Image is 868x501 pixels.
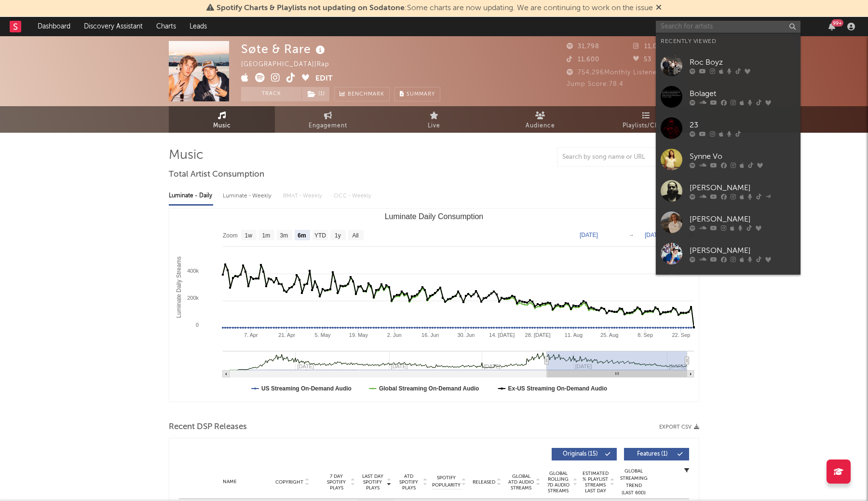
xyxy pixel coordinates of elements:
span: Summary [407,92,435,97]
svg: Luminate Daily Consumption [169,209,699,402]
text: Zoom [223,232,238,239]
text: Ex-US Streaming On-Demand Audio [508,385,608,392]
text: 2. Jun [387,332,402,338]
a: Engagement [275,106,381,133]
text: 8. Sep [637,332,653,338]
button: 99+ [828,23,835,30]
a: Playlists/Charts [593,106,699,133]
div: Luminate - Weekly [223,188,273,204]
text: [DATE] [580,232,598,238]
span: 53 [633,56,651,63]
div: Global Streaming Trend (Last 60D) [619,468,648,497]
text: 16. Jun [421,332,439,338]
span: Estimated % Playlist Streams Last Day [582,471,609,494]
text: Luminate Daily Consumption [385,212,484,221]
button: Edit [315,73,333,85]
text: 1w [245,232,253,239]
text: 14. [DATE] [489,332,515,338]
button: Originals(15) [552,448,617,460]
div: Bolaget [690,88,796,99]
span: Music [213,120,231,132]
a: [PERSON_NAME] [656,238,800,269]
div: Roc Boyz [690,56,796,68]
span: 11,059 [633,43,665,50]
span: Live [428,120,440,132]
div: Name [198,478,261,486]
span: ( 1 ) [301,87,330,101]
text: 3m [280,232,288,239]
span: 754,296 Monthly Listeners [567,70,663,76]
text: → [628,232,634,238]
text: 1y [335,232,341,239]
input: Search for artists [656,21,800,33]
div: 23 [690,119,796,131]
span: Audience [526,120,555,132]
a: Audience [487,106,593,133]
text: 7. Apr [244,332,258,338]
a: Discovery Assistant [77,17,149,36]
a: [PERSON_NAME] [656,207,800,238]
a: Charts [149,17,183,36]
span: Copyright [275,479,303,485]
span: Global Rolling 7D Audio Streams [545,471,571,494]
text: 200k [187,295,199,301]
button: Export CSV [659,424,699,430]
text: Luminate Daily Streams [176,256,182,318]
text: Global Streaming On-Demand Audio [379,385,479,392]
div: Synne Vo [690,151,796,162]
a: Benchmark [334,87,390,101]
div: 99 + [831,19,843,27]
div: Luminate - Daily [169,188,213,204]
text: 1m [262,232,271,239]
span: Released [473,479,495,485]
text: [DATE] [645,232,663,238]
a: Live [381,106,487,133]
span: Global ATD Audio Streams [508,473,534,491]
span: ATD Spotify Plays [396,473,421,491]
text: US Streaming On-Demand Audio [261,385,352,392]
div: [PERSON_NAME] [690,182,796,194]
button: (1) [302,87,329,101]
a: Dashboard [31,17,77,36]
span: Jump Score: 78.4 [567,81,624,87]
span: Benchmark [348,89,384,100]
span: 31,798 [567,43,599,50]
text: 22. Sep [672,332,690,338]
text: 25. Aug [600,332,618,338]
text: 5. May [315,332,331,338]
div: [GEOGRAPHIC_DATA] | Rap [241,59,340,70]
span: Total Artist Consumption [169,169,264,181]
span: : Some charts are now updating. We are continuing to work on the issue [217,4,653,12]
text: 28. [DATE] [525,332,551,338]
div: [PERSON_NAME] [690,213,796,225]
text: 0 [196,322,199,328]
a: [PERSON_NAME] [656,175,800,207]
div: [PERSON_NAME] [690,245,796,256]
span: Engagement [309,120,347,132]
span: Features ( 1 ) [630,451,675,457]
a: Music [169,106,275,133]
text: 30. Jun [457,332,475,338]
button: Track [241,87,301,101]
text: 6m [298,232,306,239]
text: 400k [187,268,199,274]
a: Bolaget [656,81,800,112]
span: 11,600 [567,56,599,63]
text: 21. Apr [278,332,295,338]
span: Originals ( 15 ) [558,451,602,457]
a: Leads [183,17,214,36]
div: Søte & Rare [241,41,327,57]
a: 23 [656,112,800,144]
text: 11. Aug [565,332,583,338]
span: 7 Day Spotify Plays [324,473,349,491]
a: Synne Vo [656,144,800,175]
a: Roc Boyz [656,50,800,81]
text: YTD [314,232,326,239]
span: Dismiss [656,4,662,12]
button: Features(1) [624,448,689,460]
button: Summary [394,87,440,101]
span: Playlists/Charts [623,120,670,132]
text: 19. May [349,332,368,338]
input: Search by song name or URL [557,153,659,161]
a: Isah [656,269,800,301]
